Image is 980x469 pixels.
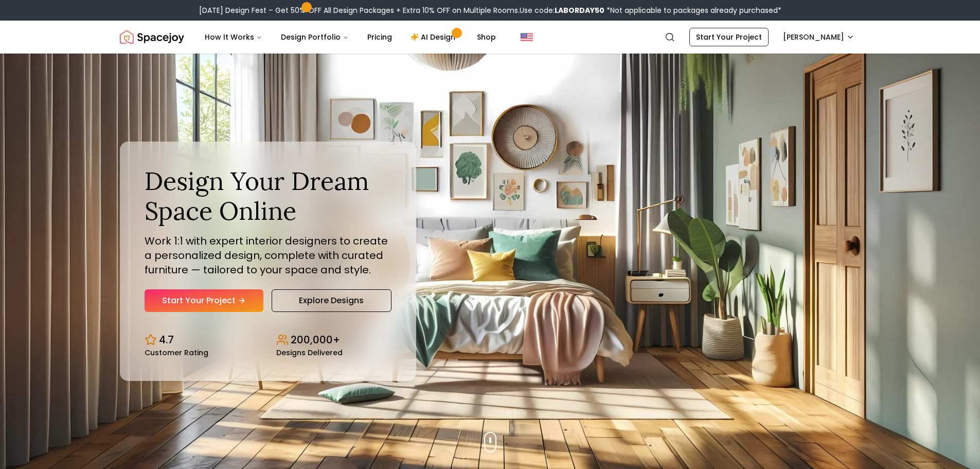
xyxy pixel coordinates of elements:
[145,234,391,277] p: Work 1:1 with expert interior designers to create a personalized design, complete with curated fu...
[199,5,781,15] div: [DATE] Design Fest – Get 50% OFF All Design Packages + Extra 10% OFF on Multiple Rooms.
[276,349,343,356] small: Designs Delivered
[291,333,340,347] p: 200,000+
[120,27,184,47] img: Spacejoy Logo
[469,27,504,47] a: Shop
[520,5,604,15] span: Use code:
[120,21,861,54] nav: Global
[145,324,391,356] div: Design stats
[555,5,604,15] b: LABORDAY50
[359,27,400,47] a: Pricing
[145,349,208,356] small: Customer Rating
[689,28,769,46] a: Start Your Project
[521,31,533,43] img: United States
[145,166,391,225] h1: Design Your Dream Space Online
[145,289,263,312] a: Start Your Project
[402,27,467,47] a: AI Design
[273,27,357,47] button: Design Portfolio
[120,27,184,47] a: Spacejoy
[197,27,271,47] button: How It Works
[159,333,174,347] p: 4.7
[197,27,504,47] nav: Main
[272,289,391,312] a: Explore Designs
[604,5,781,15] span: *Not applicable to packages already purchased*
[777,28,861,46] button: [PERSON_NAME]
